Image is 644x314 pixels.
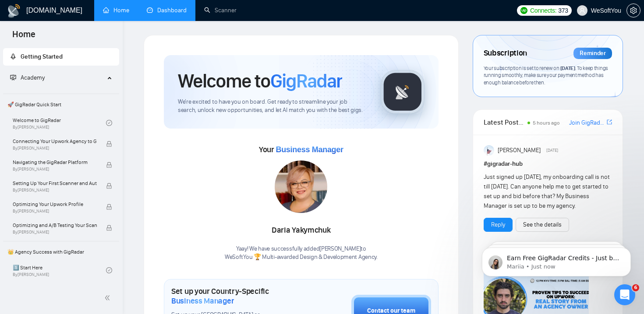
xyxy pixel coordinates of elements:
[5,28,42,46] span: Home
[106,120,112,126] span: check-circle
[381,70,425,114] img: gigradar-logo.png
[10,74,16,80] span: fund-projection-screen
[607,118,612,126] a: export
[484,46,527,61] span: Subscription
[523,220,562,230] a: See the details
[579,7,585,14] span: user
[204,7,237,14] a: searchScanner
[178,69,342,93] h1: Welcome to
[225,253,378,262] p: WeSoftYou 🏆 Multi-awarded Design & Development Agency .
[491,220,505,230] a: Reply
[106,204,112,210] span: lock
[3,48,119,66] li: Getting Started
[276,145,343,154] span: Business Manager
[484,145,494,156] img: Anisuzzaman Khan
[530,6,556,15] span: Connects:
[13,230,97,235] span: By [PERSON_NAME]
[13,137,97,146] span: Connecting Your Upwork Agency to GigRadar
[13,158,97,167] span: Navigating the GigRadar Platform
[614,284,635,305] iframe: Intercom live chat
[225,245,378,262] div: Yaay! We have successfully added [PERSON_NAME] to
[178,98,367,115] span: We're excited to have you on board. Get ready to streamline your job search, unlock new opportuni...
[484,159,612,169] h1: # gigradar-hub
[106,183,112,189] span: lock
[498,146,541,155] span: [PERSON_NAME]
[10,53,16,59] span: rocket
[484,117,525,128] span: Latest Posts from the GigRadar Community
[106,162,112,168] span: lock
[21,74,45,81] span: Academy
[626,3,640,17] button: setting
[7,4,21,18] img: logo
[259,145,343,154] span: Your
[560,65,575,71] span: [DATE]
[484,65,608,86] span: Your subscription is set to renew on . To keep things running smoothly, make sure your payment me...
[626,7,640,14] a: setting
[558,6,568,15] span: 373
[4,96,118,113] span: 🚀 GigRadar Quick Start
[270,69,342,93] span: GigRadar
[13,179,97,188] span: Setting Up Your First Scanner and Auto-Bidder
[275,160,327,213] img: 1686747219939-17.jpg
[632,284,639,291] span: 6
[607,119,612,126] span: export
[484,218,513,232] button: Reply
[13,167,97,172] span: By [PERSON_NAME]
[13,261,106,280] a: 1️⃣ Start HereBy[PERSON_NAME]
[10,74,45,81] span: Academy
[171,296,234,306] span: Business Manager
[104,293,113,302] span: double-left
[469,229,644,290] iframe: Intercom notifications message
[103,7,129,14] a: homeHome
[516,218,569,232] button: See the details
[520,7,527,14] img: upwork-logo.png
[627,7,640,14] span: setting
[13,209,97,214] span: By [PERSON_NAME]
[106,225,112,231] span: lock
[106,267,112,273] span: check-circle
[533,120,560,126] span: 5 hours ago
[13,113,106,133] a: Welcome to GigRadarBy[PERSON_NAME]
[4,243,118,261] span: 👑 Agency Success with GigRadar
[171,286,308,306] h1: Set up your Country-Specific
[147,7,187,14] a: dashboardDashboard
[13,146,97,151] span: By [PERSON_NAME]
[225,223,378,238] div: Daria Yakymchuk
[484,173,610,209] span: Just signed up [DATE], my onboarding call is not till [DATE]. Can anyone help me to get started t...
[21,53,63,60] span: Getting Started
[13,188,97,193] span: By [PERSON_NAME]
[13,221,97,230] span: Optimizing and A/B Testing Your Scanner for Better Results
[13,200,97,209] span: Optimizing Your Upwork Profile
[546,147,558,154] span: [DATE]
[573,48,612,59] div: Reminder
[106,141,112,147] span: lock
[569,118,605,128] a: Join GigRadar Slack Community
